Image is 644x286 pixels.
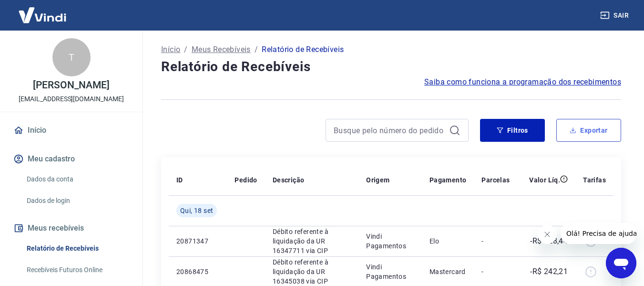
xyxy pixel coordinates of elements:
[161,44,180,55] a: Início
[176,267,219,276] p: 20868475
[273,257,351,286] p: Débito referente à liquidação da UR 16345038 via CIP
[530,266,568,277] p: -R$ 242,21
[19,94,124,104] p: [EMAIL_ADDRESS][DOMAIN_NAME]
[481,236,510,246] p: -
[366,232,414,251] p: Vindi Pagamentos
[235,175,257,185] p: Pedido
[11,148,131,169] button: Meu cadastro
[561,223,636,244] iframe: Mensagem da empresa
[429,236,467,246] p: Elo
[481,175,510,185] p: Parcelas
[556,119,621,142] button: Exportar
[429,267,467,276] p: Mastercard
[23,260,131,280] a: Recebíveis Futuros Online
[598,7,633,24] button: Sair
[255,44,258,55] p: /
[180,206,213,215] span: Qui, 18 set
[33,80,109,90] p: [PERSON_NAME]
[11,0,73,30] img: Vindi
[23,169,131,189] a: Dados da conta
[538,225,557,244] iframe: Fechar mensagem
[11,120,131,141] a: Início
[606,248,636,278] iframe: Botão para abrir a janela de mensagens
[424,76,621,88] a: Saiba como funciona a programação dos recebimentos
[273,175,305,185] p: Descrição
[429,175,467,185] p: Pagamento
[480,119,545,142] button: Filtros
[23,191,131,211] a: Dados de login
[530,235,568,247] p: -R$ 428,44
[184,44,187,55] p: /
[273,227,351,255] p: Débito referente à liquidação da UR 16347711 via CIP
[161,57,621,76] h4: Relatório de Recebíveis
[192,44,251,55] a: Meus Recebíveis
[262,44,344,55] p: Relatório de Recebíveis
[176,175,183,185] p: ID
[334,123,445,138] input: Busque pelo número do pedido
[6,7,80,14] span: Olá! Precisa de ajuda?
[481,267,510,276] p: -
[11,218,131,239] button: Meus recebíveis
[366,175,389,185] p: Origem
[529,175,560,185] p: Valor Líq.
[52,38,91,76] div: T
[366,262,414,281] p: Vindi Pagamentos
[583,175,606,185] p: Tarifas
[23,239,131,258] a: Relatório de Recebíveis
[176,236,219,246] p: 20871347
